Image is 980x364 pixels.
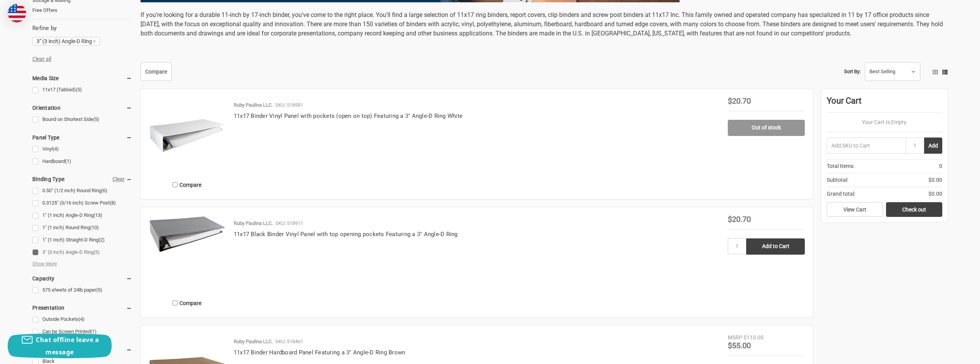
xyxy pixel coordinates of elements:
span: $110.00 [744,334,764,341]
span: $20.70 [728,215,751,224]
h5: Orientation [32,103,132,112]
div: MSRP [728,334,742,342]
span: (4) [53,146,59,152]
a: Vinyl [32,144,132,154]
span: (13) [94,212,102,218]
a: Can be Screen Printed [32,327,132,337]
img: duty and tax information for United States [8,4,26,22]
div: Your Cart [827,94,942,113]
span: (5) [76,87,82,92]
h5: Binding Type [32,174,132,184]
span: (1) [90,329,97,334]
a: 11x17 (Tabloid) [32,85,132,95]
h5: Media Size [32,74,132,83]
span: (4) [79,316,85,322]
p: SKU: 518911 [275,220,303,227]
label: Compare [149,297,226,309]
h5: Capacity [32,274,132,283]
img: 11x17 Black Binder Vinyl Panel with top opening pockets Featuring a 3" Angle-D Ring [149,215,226,253]
a: Free Offers [32,5,132,15]
a: Compare [141,62,172,81]
input: Add to Cart [746,238,805,255]
span: (6) [101,188,107,193]
span: (10) [90,225,99,230]
p: Ruby Paulina LLC. [234,338,273,346]
span: (5) [94,249,100,255]
span: Chat offline leave a message [36,335,99,356]
a: Hardboard [32,156,132,167]
a: 11x17 Binder Vinyl Panel with pockets (open on top) Featuring a 3" Angle-D Ring White [234,112,462,119]
a: 11x17 Black Binder Vinyl Panel with top opening pockets Featuring a 3" Angle-D Ring [234,231,458,238]
label: Sort By: [844,66,861,77]
span: Grand total: [827,190,855,198]
h5: Presentation [32,303,132,312]
span: $20.70 [728,96,751,106]
button: Chat offline leave a message [8,334,112,358]
a: Out of stock [728,120,805,136]
a: 0.3125" (5/16 inch) Screw Post [32,198,132,208]
a: 1" (1 Inch) Straight-D Ring [32,235,132,245]
p: SKU: 518981 [275,101,303,109]
a: 11x17 Black Binder Vinyl Panel with top opening pockets Featuring a 3" Angle-D Ring [149,215,226,292]
button: Add [924,138,942,154]
a: 3" (3 inch) Angle-D Ring [32,37,100,45]
img: 11x17 Binder Vinyl Panel with pockets Featuring a 3" Angle-D Ring White [149,97,226,174]
span: (8) [110,200,116,206]
p: SKU: 518461 [275,338,303,346]
a: 3" (3 inch) Angle-D Ring [32,247,132,258]
a: 1" (1 inch) Angle-D Ring [32,210,132,221]
input: Compare [173,300,178,305]
span: Total Items: [827,162,854,170]
span: Show More [32,260,57,268]
a: Clear all [32,56,51,62]
a: Outside Pockets [32,314,132,325]
span: 0 [939,162,942,170]
h5: Panel Type [32,133,132,142]
input: Add SKU to Cart [827,138,906,154]
h5: Refine by [32,24,132,33]
span: (2) [99,237,105,243]
span: (1) [65,158,71,164]
p: Ruby Paulina LLC. [234,101,273,109]
a: View Cart [827,202,883,217]
a: 575 sheets of 24lb paper [32,285,132,295]
span: (5) [96,287,102,293]
span: (5) [93,116,99,122]
span: Subtotal: [827,176,848,184]
a: 11x17 Binder Hardboard Panel Featuring a 3" Angle-D Ring Brown [234,349,405,356]
a: Bound on Shortest Side [32,114,132,125]
span: $0.00 [928,176,942,184]
a: 0.50" (1/2 inch) Round Ring [32,186,132,196]
a: 1" (1 inch) Round Ring [32,223,132,233]
a: Clear [112,176,125,182]
input: Compare [173,182,178,187]
iframe: Google Customer Reviews [916,343,980,364]
p: Ruby Paulina LLC. [234,220,273,227]
label: Compare [149,178,226,191]
span: If you're looking for a durable 11-inch by 17-inch binder, you've come to the right place. You'll... [141,11,943,37]
span: $0.00 [928,190,942,198]
a: Check out [886,202,942,217]
span: $55.00 [728,341,751,350]
p: Your Cart Is Empty. [827,118,942,126]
